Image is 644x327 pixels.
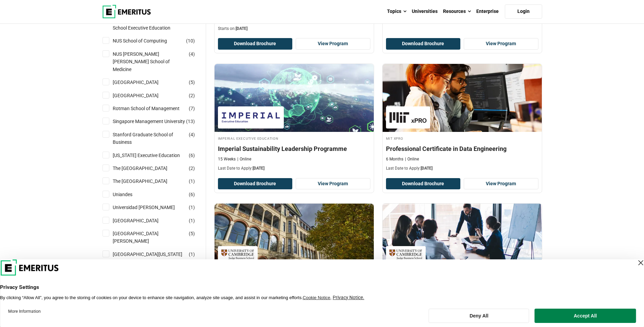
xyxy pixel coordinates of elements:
[237,156,251,162] p: Online
[386,135,538,141] h4: MIT xPRO
[190,218,193,223] span: 1
[113,50,199,73] a: NUS [PERSON_NAME] [PERSON_NAME] School of Medicine
[464,178,538,190] a: View Program
[389,110,427,125] img: MIT xPRO
[113,17,199,32] a: [GEOGRAPHIC_DATA] Business School Executive Education
[296,178,370,190] a: View Program
[464,38,538,50] a: View Program
[190,252,193,257] span: 1
[386,38,461,50] button: Download Brochure
[113,251,199,266] a: [GEOGRAPHIC_DATA][US_STATE] Global
[113,217,172,224] a: [GEOGRAPHIC_DATA]
[236,26,247,31] span: [DATE]
[190,166,193,171] span: 2
[113,118,199,125] a: Singapore Management University
[113,105,193,112] a: Rotman School of Management
[190,231,193,236] span: 5
[383,64,542,132] img: Professional Certificate in Data Engineering | Online Data Science and Analytics Course
[218,38,293,50] button: Download Brochure
[383,204,542,314] a: Leadership Course by Cambridge Judge Business School Executive Education - September 11, 2025 Cam...
[215,64,374,132] img: Imperial Sustainability Leadership Programme | Online Leadership Course
[218,156,236,162] p: 15 Weeks
[189,131,195,138] span: ( )
[386,178,461,190] button: Download Brochure
[113,165,181,172] a: The [GEOGRAPHIC_DATA]
[190,80,193,85] span: 5
[218,135,370,141] h4: Imperial Executive Education
[113,79,172,86] a: [GEOGRAPHIC_DATA]
[190,178,193,184] span: 1
[113,131,199,146] a: Stanford Graduate School of Business
[186,118,195,125] span: ( )
[190,192,193,197] span: 6
[215,204,374,323] a: Data Science and Analytics Course by Cambridge Judge Business School Executive Education - Septem...
[189,191,195,198] span: ( )
[113,92,172,99] a: [GEOGRAPHIC_DATA]
[190,205,193,210] span: 1
[296,38,370,50] a: View Program
[421,166,433,171] span: [DATE]
[405,156,419,162] p: Online
[386,156,403,162] p: 6 Months
[190,132,193,137] span: 4
[190,106,193,111] span: 7
[190,93,193,98] span: 2
[215,64,374,175] a: Leadership Course by Imperial Executive Education - September 11, 2025 Imperial Executive Educati...
[188,119,193,124] span: 13
[221,110,280,125] img: Imperial Executive Education
[113,204,188,211] a: Universidad [PERSON_NAME]
[218,144,370,153] h4: Imperial Sustainability Leadership Programme
[189,165,195,172] span: ( )
[189,50,195,58] span: ( )
[383,204,542,272] img: Strategic Thinking for the CXO | Online Leadership Course
[189,152,195,159] span: ( )
[113,177,181,185] a: The [GEOGRAPHIC_DATA]
[189,204,195,211] span: ( )
[113,37,181,45] a: NUS School of Computing
[189,79,195,86] span: ( )
[189,177,195,185] span: ( )
[189,105,195,112] span: ( )
[190,51,193,57] span: 4
[113,230,199,245] a: [GEOGRAPHIC_DATA][PERSON_NAME]
[189,217,195,224] span: ( )
[505,4,542,19] a: Login
[383,64,542,175] a: Data Science and Analytics Course by MIT xPRO - September 11, 2025 MIT xPRO MIT xPRO Professional...
[218,178,293,190] button: Download Brochure
[215,204,374,272] img: People Analytics: Transforming HR Strategy with Data Science | Online Data Science and Analytics ...
[386,144,538,153] h4: Professional Certificate in Data Engineering
[218,26,370,32] p: Starts on:
[190,153,193,158] span: 6
[189,230,195,237] span: ( )
[386,166,538,171] p: Last Date to Apply:
[188,38,193,44] span: 10
[218,166,370,171] p: Last Date to Apply:
[189,251,195,258] span: ( )
[389,249,422,265] img: Cambridge Judge Business School Executive Education
[186,37,195,45] span: ( )
[113,152,194,159] a: [US_STATE] Executive Education
[189,92,195,99] span: ( )
[221,249,254,265] img: Cambridge Judge Business School Executive Education
[113,191,146,198] a: Uniandes
[253,166,264,171] span: [DATE]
